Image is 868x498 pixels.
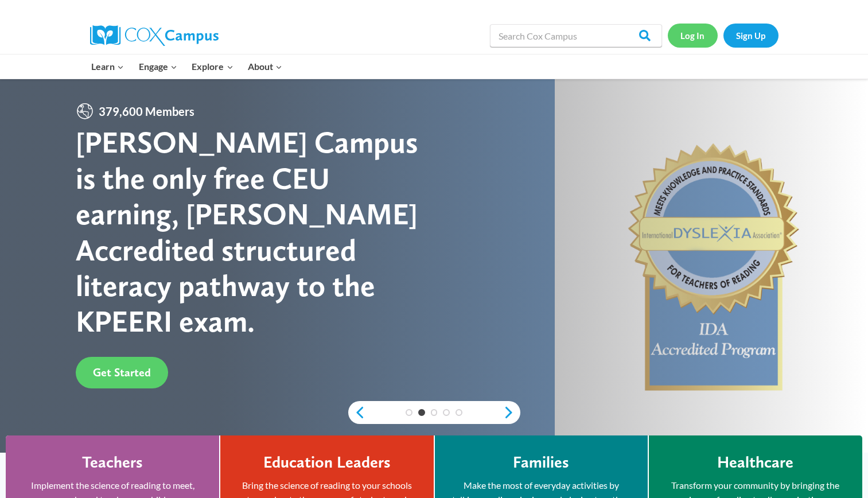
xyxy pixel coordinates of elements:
nav: Primary Navigation [84,55,290,79]
button: Child menu of Learn [84,55,132,79]
h4: Healthcare [717,453,793,472]
a: Get Started [76,357,168,388]
input: Search Cox Campus [490,24,662,47]
button: Child menu of About [240,55,290,79]
div: [PERSON_NAME] Campus is the only free CEU earning, [PERSON_NAME] Accredited structured literacy p... [76,124,434,339]
button: Child menu of Explore [185,55,241,79]
nav: Secondary Navigation [668,24,779,47]
span: Get Started [93,365,151,379]
button: Child menu of Engage [131,55,185,79]
span: 379,600 Members [94,102,199,120]
a: Log In [668,24,718,47]
h4: Families [513,453,569,472]
h4: Teachers [82,453,143,472]
img: Cox Campus [90,25,219,46]
h4: Education Leaders [263,453,391,472]
a: Sign Up [723,24,779,47]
